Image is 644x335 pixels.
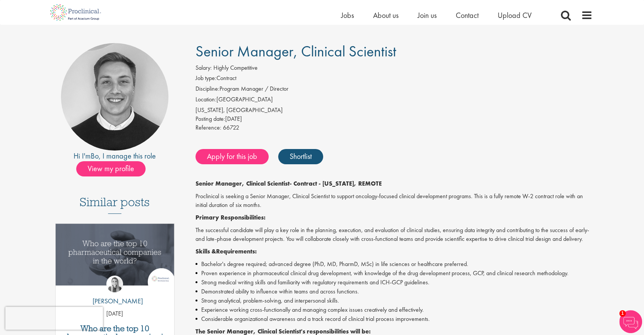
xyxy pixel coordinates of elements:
img: Top 10 pharmaceutical companies in the world 2025 [56,224,174,285]
strong: Requirements: [216,247,257,255]
p: Proclinical is seeking a Senior Manager, Clinical Scientist to support oncology-focused clinical ... [195,192,593,210]
label: Reference: [195,123,221,132]
span: Posting date: [195,115,225,123]
a: Bo [91,151,99,161]
a: Contact [456,10,479,20]
iframe: reCAPTCHA [5,307,103,330]
strong: Senior Manager, Clinical Scientist [195,180,290,188]
img: Chatbot [619,310,642,333]
strong: Primary Responsibilitie [195,213,261,221]
li: Bachelor's degree required; advanced degree (PhD, MD, PharmD, MSc) in life sciences or healthcare... [195,260,593,269]
span: 66722 [223,123,239,131]
img: Hannah Burke [106,276,123,292]
span: Highly Competitive [213,64,258,72]
a: Hannah Burke [PERSON_NAME] [87,276,143,310]
p: [DATE] [56,309,174,318]
span: Senior Manager, Clinical Scientist [195,42,396,61]
li: Proven experience in pharmaceutical clinical drug development, with knowledge of the drug develop... [195,269,593,278]
label: Job type: [195,74,216,83]
strong: Skills & [195,247,216,255]
a: View my profile [76,163,153,173]
div: [US_STATE], [GEOGRAPHIC_DATA] [195,106,593,115]
p: The successful candidate will play a key role in the planning, execution, and evaluation of clini... [195,226,593,244]
li: Considerable organizational awareness and a track record of clinical trial process improvements. [195,314,593,324]
a: Link to a post [56,224,174,291]
div: [DATE] [195,115,593,123]
label: Discipline: [195,85,219,93]
p: [PERSON_NAME] [87,296,143,306]
label: Salary: [195,64,212,72]
li: Strong analytical, problem-solving, and interpersonal skills. [195,296,593,305]
a: Join us [418,10,437,20]
h3: Similar posts [80,196,150,214]
li: Strong medical writing skills and familiarity with regulatory requirements and ICH-GCP guidelines. [195,278,593,287]
span: View my profile [76,161,146,176]
strong: - Contract - [US_STATE], REMOTE [290,180,382,188]
label: Location: [195,95,216,104]
a: Jobs [341,10,354,20]
span: 1 [619,310,626,317]
li: Experience working cross-functionally and managing complex issues creatively and effectively. [195,305,593,314]
a: Apply for this job [195,149,269,164]
strong: s: [261,213,266,221]
a: Shortlist [278,149,323,164]
a: About us [373,10,399,20]
img: imeage of recruiter Bo Forsen [61,43,168,151]
div: Hi I'm , I manage this role [51,151,178,162]
li: Contract [195,74,593,85]
li: Demonstrated ability to influence within teams and across functions. [195,287,593,296]
a: Upload CV [498,10,532,20]
li: [GEOGRAPHIC_DATA] [195,95,593,106]
li: Program Manager / Director [195,85,593,95]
